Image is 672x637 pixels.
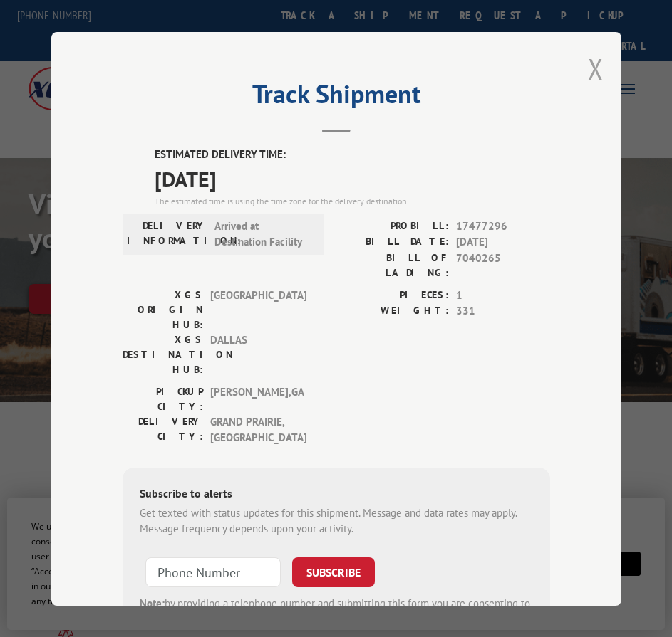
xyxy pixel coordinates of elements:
[336,287,449,303] label: PIECES:
[336,250,449,280] label: BILL OF LADING:
[155,147,550,163] label: ESTIMATED DELIVERY TIME:
[456,303,550,320] span: 331
[127,218,207,250] label: DELIVERY INFORMATION:
[588,50,604,88] button: Close modal
[140,484,533,505] div: Subscribe to alerts
[210,332,306,377] span: DALLAS
[336,234,449,251] label: BILL DATE:
[140,596,165,609] strong: Note:
[140,505,533,537] div: Get texted with status updates for this shipment. Message and data rates may apply. Message frequ...
[214,218,311,250] span: Arrived at Destination Facility
[456,234,550,251] span: [DATE]
[456,250,550,280] span: 7040265
[210,287,306,332] span: [GEOGRAPHIC_DATA]
[336,303,449,320] label: WEIGHT:
[456,287,550,303] span: 1
[292,557,375,586] button: SUBSCRIBE
[155,194,550,207] div: The estimated time is using the time zone for the delivery destination.
[123,287,203,332] label: XGS ORIGIN HUB:
[336,218,449,234] label: PROBILL:
[123,384,203,414] label: PICKUP CITY:
[210,414,306,446] span: GRAND PRAIRIE , [GEOGRAPHIC_DATA]
[145,557,281,586] input: Phone Number
[123,414,203,446] label: DELIVERY CITY:
[210,384,306,414] span: [PERSON_NAME] , GA
[456,218,550,234] span: 17477296
[155,162,550,194] span: [DATE]
[123,84,550,111] h2: Track Shipment
[123,332,203,377] label: XGS DESTINATION HUB:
